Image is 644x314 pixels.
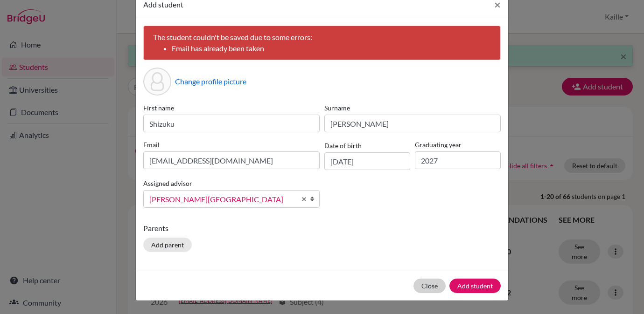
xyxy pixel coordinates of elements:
[172,43,491,54] li: Email has already been taken
[324,141,362,150] label: Date of birth
[143,26,501,60] div: The student couldn't be saved due to some errors:
[149,193,296,205] span: [PERSON_NAME][GEOGRAPHIC_DATA]
[413,279,446,293] button: Close
[415,140,501,150] label: Graduating year
[449,279,501,293] button: Add student
[143,178,192,188] label: Assigned advisor
[143,223,501,234] p: Parents
[143,68,171,96] div: Profile picture
[143,103,320,113] label: First name
[324,103,501,113] label: Surname
[324,152,410,170] input: dd/mm/yyyy
[143,238,192,252] button: Add parent
[143,140,320,150] label: Email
